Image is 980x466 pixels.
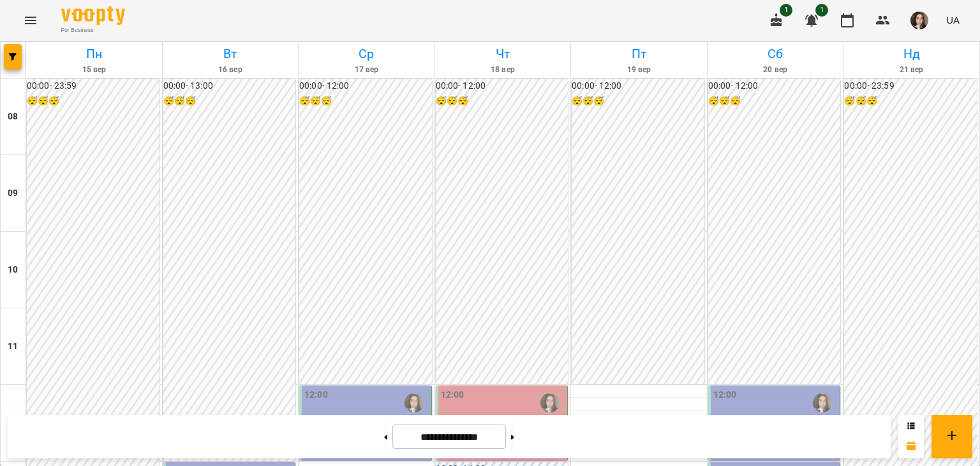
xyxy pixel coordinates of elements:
[165,64,297,76] h6: 16 вер
[27,94,160,109] h6: 😴😴😴
[28,64,160,76] h6: 15 вер
[572,94,704,109] h6: 😴😴😴
[436,94,568,109] h6: 😴😴😴
[540,393,560,412] img: Грицюк Анна Андріївна (і)
[299,94,432,109] h6: 😴😴😴
[941,8,965,32] button: UA
[573,44,705,64] h6: Пт
[301,44,433,64] h6: Ср
[713,388,737,402] label: 12:00
[8,340,18,354] h6: 11
[844,94,977,109] h6: 😴😴😴
[437,44,569,64] h6: Чт
[946,13,960,27] span: UA
[708,94,841,109] h6: 😴😴😴
[301,64,433,76] h6: 17 вер
[845,44,977,64] h6: Нд
[8,263,18,277] h6: 10
[61,26,125,34] span: For Business
[708,79,841,93] h6: 00:00 - 12:00
[163,94,296,109] h6: 😴😴😴
[436,79,568,93] h6: 00:00 - 12:00
[8,110,18,124] h6: 08
[709,64,842,76] h6: 20 вер
[815,4,828,17] span: 1
[299,79,432,93] h6: 00:00 - 12:00
[441,388,464,402] label: 12:00
[405,393,424,412] img: Грицюк Анна Андріївна (і)
[845,64,977,76] h6: 21 вер
[437,64,569,76] h6: 18 вер
[27,79,160,93] h6: 00:00 - 23:59
[709,44,842,64] h6: Сб
[304,388,328,402] label: 12:00
[813,393,832,412] img: Грицюк Анна Андріївна (і)
[61,6,125,25] img: Voopty Logo
[910,11,928,29] img: 44d3d6facc12e0fb6bd7f330c78647dd.jfif
[8,186,18,200] h6: 09
[28,44,160,64] h6: Пн
[163,79,296,93] h6: 00:00 - 13:00
[844,79,977,93] h6: 00:00 - 23:59
[15,5,46,36] button: Menu
[165,44,297,64] h6: Вт
[572,79,704,93] h6: 00:00 - 12:00
[573,64,705,76] h6: 19 вер
[780,4,792,17] span: 1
